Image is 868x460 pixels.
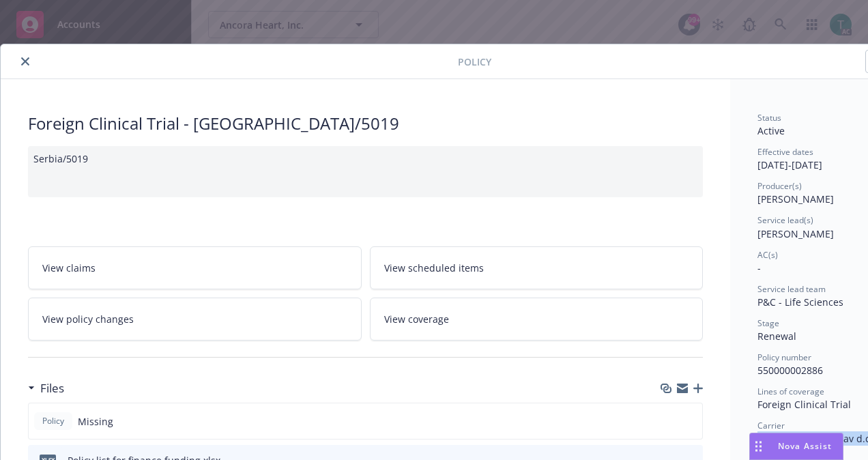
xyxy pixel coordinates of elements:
[28,112,703,135] div: Foreign Clinical Trial - [GEOGRAPHIC_DATA]/5019
[384,312,449,326] span: View coverage
[750,433,767,459] div: Drag to move
[757,364,823,377] span: 550000002886
[757,146,813,158] span: Effective dates
[757,112,781,124] span: Status
[78,414,113,429] span: Missing
[757,124,785,137] span: Active
[28,246,362,289] a: View claims
[757,249,778,261] span: AC(s)
[28,146,703,197] div: Serbia/5019
[757,283,826,295] span: Service lead team
[370,298,704,341] a: View coverage
[384,261,484,275] span: View scheduled items
[757,398,851,411] span: Foreign Clinical Trial
[28,379,64,397] div: Files
[757,296,843,308] span: P&C - Life Sciences
[749,433,843,460] button: Nova Assist
[40,379,64,397] h3: Files
[458,55,491,69] span: Policy
[17,53,33,70] button: close
[778,440,832,452] span: Nova Assist
[757,261,761,274] span: -
[757,351,811,363] span: Policy number
[757,317,779,329] span: Stage
[42,261,96,275] span: View claims
[757,192,834,205] span: [PERSON_NAME]
[757,386,824,397] span: Lines of coverage
[757,227,834,240] span: [PERSON_NAME]
[370,246,704,289] a: View scheduled items
[42,312,134,326] span: View policy changes
[40,415,67,427] span: Policy
[757,180,802,192] span: Producer(s)
[757,420,785,431] span: Carrier
[757,214,813,226] span: Service lead(s)
[757,330,796,343] span: Renewal
[28,298,362,341] a: View policy changes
